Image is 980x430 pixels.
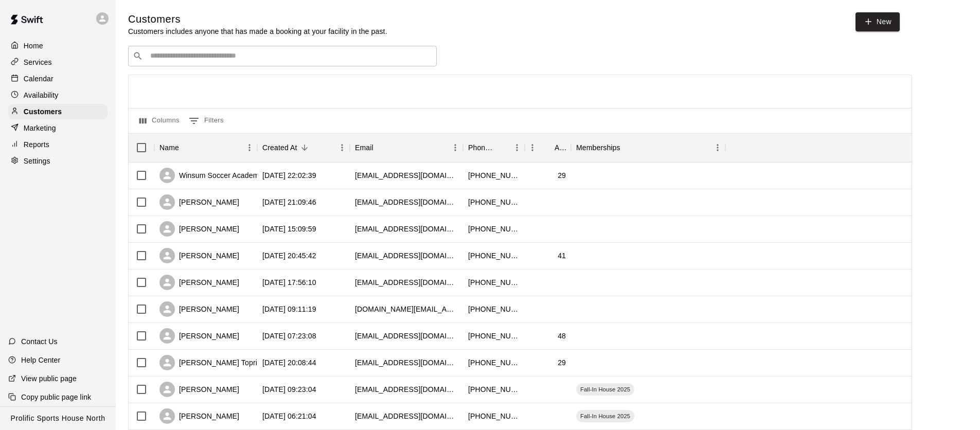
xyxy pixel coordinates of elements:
[159,408,239,424] div: [PERSON_NAME]
[468,224,520,234] div: +14034830108
[21,373,77,384] p: View public page
[24,156,50,166] p: Settings
[159,133,179,162] div: Name
[8,38,108,53] a: Home
[21,392,91,402] p: Copy public page link
[11,413,105,424] p: Prolific Sports House North
[159,275,239,290] div: [PERSON_NAME]
[571,133,725,162] div: Memberships
[8,71,108,86] a: Calendar
[558,250,566,261] div: 41
[8,137,108,152] a: Reports
[24,74,54,84] p: Calendar
[24,123,56,133] p: Marketing
[576,133,620,162] div: Memberships
[24,139,49,150] p: Reports
[468,197,520,207] div: +13069605155
[463,133,525,162] div: Phone Number
[154,133,257,162] div: Name
[495,140,509,155] button: Sort
[21,336,58,347] p: Contact Us
[159,355,259,370] div: [PERSON_NAME] Topril
[21,355,60,365] p: Help Center
[8,104,108,119] a: Customers
[355,277,458,288] div: pramandeep33@gmail.com
[128,46,437,66] div: Search customers by name or email
[525,140,540,155] button: Menu
[540,140,555,155] button: Sort
[468,250,520,261] div: +14039294214
[24,57,52,67] p: Services
[525,133,571,162] div: Age
[262,170,316,181] div: 2025-09-16 22:02:39
[468,170,520,181] div: +13689975243
[620,140,635,155] button: Sort
[8,55,108,70] a: Services
[159,328,239,344] div: [PERSON_NAME]
[355,384,458,395] div: sheenadhan@hotmail.com
[355,357,458,368] div: oguztorpil@hotmail.com
[468,384,520,395] div: +14037967866
[159,248,239,263] div: [PERSON_NAME]
[555,133,566,162] div: Age
[8,153,108,169] a: Settings
[262,133,297,162] div: Created At
[468,411,520,421] div: +14039982981
[576,385,634,393] span: Fall-In House 2025
[262,331,316,341] div: 2025-09-12 07:23:08
[558,331,566,341] div: 48
[242,140,257,155] button: Menu
[159,194,239,210] div: [PERSON_NAME]
[448,140,463,155] button: Menu
[355,197,458,207] div: cloutiermax77@gmail.com
[137,113,182,129] button: Select columns
[468,331,520,341] div: +14035123270
[179,140,193,155] button: Sort
[262,384,316,395] div: 2025-09-08 09:23:04
[334,140,350,155] button: Menu
[159,382,239,397] div: [PERSON_NAME]
[257,133,350,162] div: Created At
[128,12,387,26] h5: Customers
[297,140,312,155] button: Sort
[468,133,495,162] div: Phone Number
[355,224,458,234] div: haritesh1@outlook.com
[373,140,388,155] button: Sort
[8,120,108,136] a: Marketing
[159,221,239,237] div: [PERSON_NAME]
[576,383,634,396] div: Fall-In House 2025
[856,12,900,31] a: New
[558,170,566,181] div: 29
[576,412,634,420] span: Fall-In House 2025
[468,357,520,368] div: +13689975243
[128,26,387,37] p: Customers includes anyone that has made a booking at your facility in the past.
[509,140,525,155] button: Menu
[262,224,316,234] div: 2025-09-15 15:09:59
[468,304,520,314] div: +17802971011
[355,133,373,162] div: Email
[262,357,316,368] div: 2025-09-09 20:08:44
[159,168,263,183] div: Winsum Soccer Academy
[468,277,520,288] div: +15874330120
[24,41,43,51] p: Home
[350,133,463,162] div: Email
[24,106,62,117] p: Customers
[558,357,566,368] div: 29
[355,411,458,421] div: kimma_bee@hotmail.com
[262,411,316,421] div: 2025-09-08 06:21:04
[8,87,108,103] a: Availability
[355,170,458,181] div: winsumsoccer@gmail.com
[159,301,239,317] div: [PERSON_NAME]
[262,250,316,261] div: 2025-09-12 20:45:42
[355,250,458,261] div: jkishnani27@yahoo.com
[262,304,316,314] div: 2025-09-12 09:11:19
[262,197,316,207] div: 2025-09-15 21:09:46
